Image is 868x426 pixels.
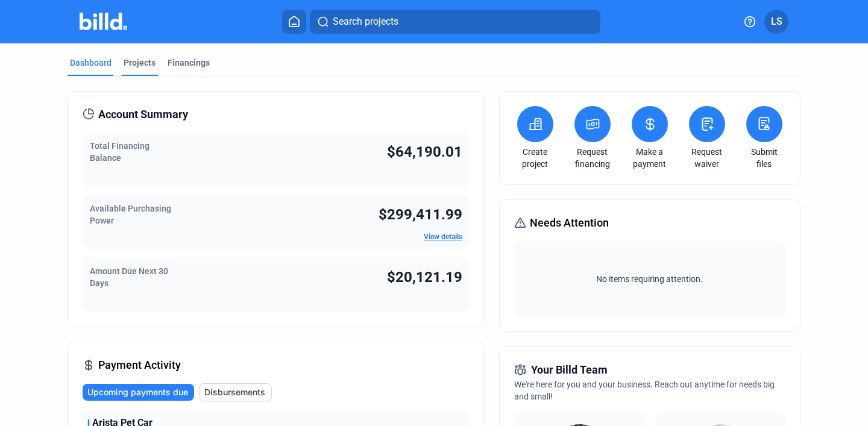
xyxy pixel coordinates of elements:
span: Upcoming payments due [87,386,188,398]
button: Disbursements [199,383,272,401]
span: No items requiring attention. [519,273,781,285]
a: Request financing [571,146,614,170]
span: Total Financing Balance [90,141,149,163]
span: Payment Activity [98,357,181,374]
span: We're here for you and your business. Reach out anytime for needs big and small! [514,380,775,401]
span: $64,190.01 [387,143,462,160]
div: Financings [168,57,210,69]
span: LS [771,14,782,29]
button: Search projects [310,10,600,34]
div: Dashboard [70,57,112,69]
span: Your Billd Team [531,362,608,378]
a: Request waiver [686,146,728,170]
a: View details [424,233,462,241]
button: LS [764,10,788,34]
span: $299,411.99 [379,206,462,223]
a: Make a payment [629,146,671,170]
div: Projects [124,57,156,69]
a: Submit files [743,146,785,170]
img: Billd Company Logo [80,13,127,30]
span: Needs Attention [530,215,609,231]
span: Search projects [333,14,398,29]
span: Available Purchasing Power [90,204,171,225]
span: Amount Due Next 30 Days [90,266,168,288]
a: Create project [514,146,556,170]
span: Disbursements [204,386,265,398]
span: Account Summary [98,106,188,123]
span: $20,121.19 [387,269,462,286]
button: Upcoming payments due [83,384,194,401]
